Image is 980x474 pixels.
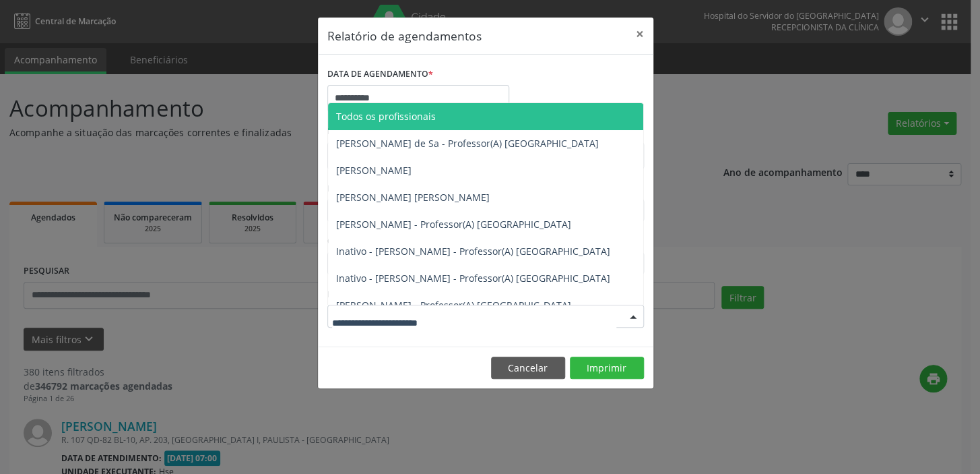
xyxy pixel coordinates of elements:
[626,18,653,51] button: Close
[336,299,571,312] span: [PERSON_NAME] - Professor(A) [GEOGRAPHIC_DATA]
[336,110,436,123] span: Todos os profissionais
[336,272,610,285] span: Inativo - [PERSON_NAME] - Professor(A) [GEOGRAPHIC_DATA]
[327,64,433,85] label: DATA DE AGENDAMENTO
[327,27,482,45] h5: Relatório de agendamentos
[336,245,610,258] span: Inativo - [PERSON_NAME] - Professor(A) [GEOGRAPHIC_DATA]
[491,357,565,380] button: Cancelar
[336,218,571,231] span: [PERSON_NAME] - Professor(A) [GEOGRAPHIC_DATA]
[336,137,599,150] span: [PERSON_NAME] de Sa - Professor(A) [GEOGRAPHIC_DATA]
[570,357,644,380] button: Imprimir
[336,164,412,177] span: [PERSON_NAME]
[336,191,490,204] span: [PERSON_NAME] [PERSON_NAME]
